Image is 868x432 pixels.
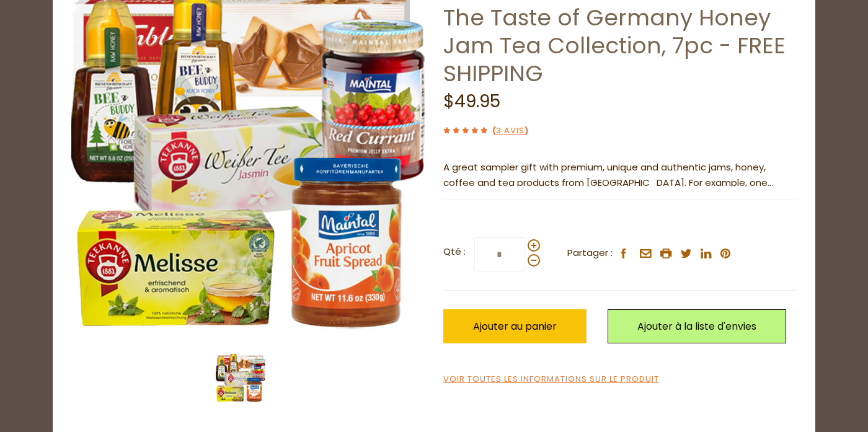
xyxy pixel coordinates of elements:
[492,125,528,136] span: ( )
[474,237,525,271] input: Qté :
[443,2,786,89] a: The Taste of Germany Honey Jam Tea Collection, 7pc - FREE SHIPPING
[567,245,613,261] span: Partager :
[473,319,557,333] span: Ajouter au panier
[443,89,500,113] span: $49.95
[443,244,466,260] strong: Qté :
[443,160,797,191] p: A great sampler gift with premium, unique and authentic jams, honey, coffee and tea products from...
[443,373,659,386] a: Voir toutes les informations sur le produit
[608,309,786,343] a: Ajouter à la liste d'envies
[216,354,265,403] img: The Taste of Germany Honey Jam Tea Collection, 7pc - FREE SHIPPING
[443,309,587,343] button: Ajouter au panier
[496,125,525,138] a: 3 avis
